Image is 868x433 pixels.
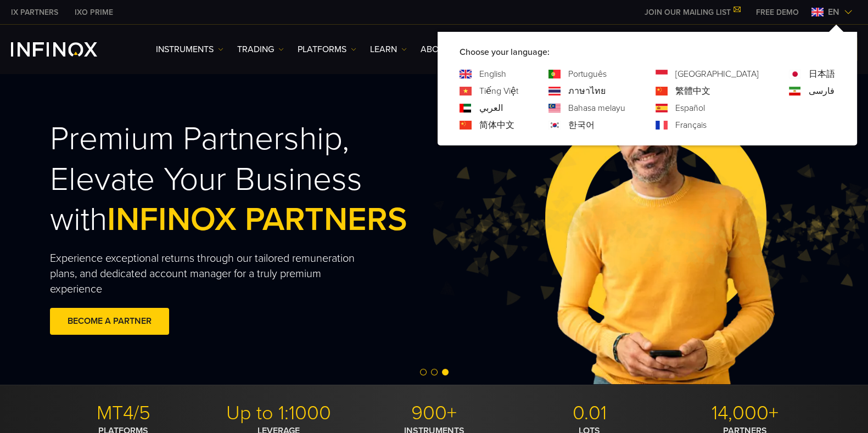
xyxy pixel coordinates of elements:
a: Learn [370,43,407,56]
span: Go to slide 2 [431,369,438,375]
span: Go to slide 3 [442,369,449,375]
a: Language [675,68,759,81]
a: Language [568,85,606,98]
p: 0.01 [516,401,663,425]
a: Language [568,119,595,132]
a: INFINOX MENU [748,7,807,18]
a: INFINOX [66,7,121,18]
a: Language [479,85,518,98]
a: Language [479,68,506,81]
a: INFINOX Logo [11,42,123,57]
span: Go to slide 1 [420,369,427,375]
span: INFINOX PARTNERS [107,200,407,239]
a: Language [675,102,705,115]
a: BECOME A PARTNER [50,308,169,335]
a: Language [479,119,514,132]
a: TRADING [237,43,284,56]
a: Language [568,68,607,81]
p: Experience exceptional returns through our tailored remuneration plans, and dedicated account man... [50,251,376,297]
h2: Premium Partnership, Elevate Your Business with [50,119,457,240]
a: Language [568,102,625,115]
p: Up to 1:1000 [205,401,352,425]
a: PLATFORMS [298,43,356,56]
a: Language [479,102,503,115]
p: Choose your language: [460,46,835,59]
a: INFINOX [3,7,66,18]
p: 900+ [361,401,508,425]
a: Language [809,85,835,98]
a: JOIN OUR MAILING LIST [636,8,748,17]
a: ABOUT [421,43,460,56]
p: MT4/5 [50,401,197,425]
a: Instruments [156,43,223,56]
a: Language [675,85,710,98]
span: en [824,5,844,19]
a: Language [675,119,707,132]
a: Language [809,68,835,81]
p: 14,000+ [671,401,819,425]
